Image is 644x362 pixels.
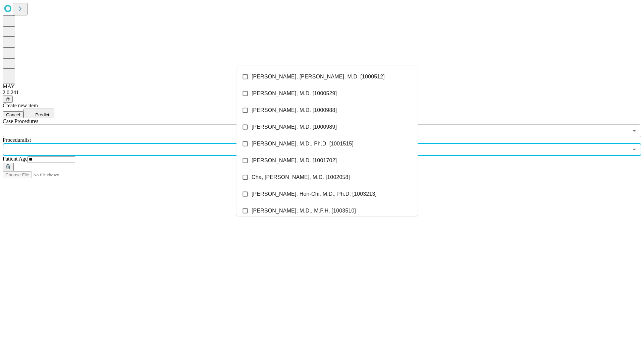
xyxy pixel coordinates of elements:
[5,97,10,102] span: @
[252,89,337,98] span: [PERSON_NAME], M.D. [1000529]
[3,137,31,143] span: Proceduralist
[3,156,28,162] span: Patient Age
[3,89,641,96] div: 2.0.241
[3,111,23,118] button: Cancel
[252,106,337,114] span: [PERSON_NAME], M.D. [1000988]
[630,126,639,135] button: Open
[252,123,337,131] span: [PERSON_NAME], M.D. [1000989]
[3,103,38,108] span: Create new item
[23,109,54,118] button: Predict
[35,112,49,117] span: Predict
[252,140,354,148] span: [PERSON_NAME], M.D., Ph.D. [1001515]
[252,73,385,81] span: [PERSON_NAME], [PERSON_NAME], M.D. [1000512]
[252,173,350,181] span: Cha, [PERSON_NAME], M.D. [1002058]
[630,145,639,154] button: Close
[3,118,38,124] span: Scheduled Procedure
[6,112,20,117] span: Cancel
[3,83,641,89] div: MAY
[3,96,13,103] button: @
[252,207,356,215] span: [PERSON_NAME], M.D., M.P.H. [1003510]
[252,157,337,165] span: [PERSON_NAME], M.D. [1001702]
[252,190,377,198] span: [PERSON_NAME], Hon-Chi, M.D., Ph.D. [1003213]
